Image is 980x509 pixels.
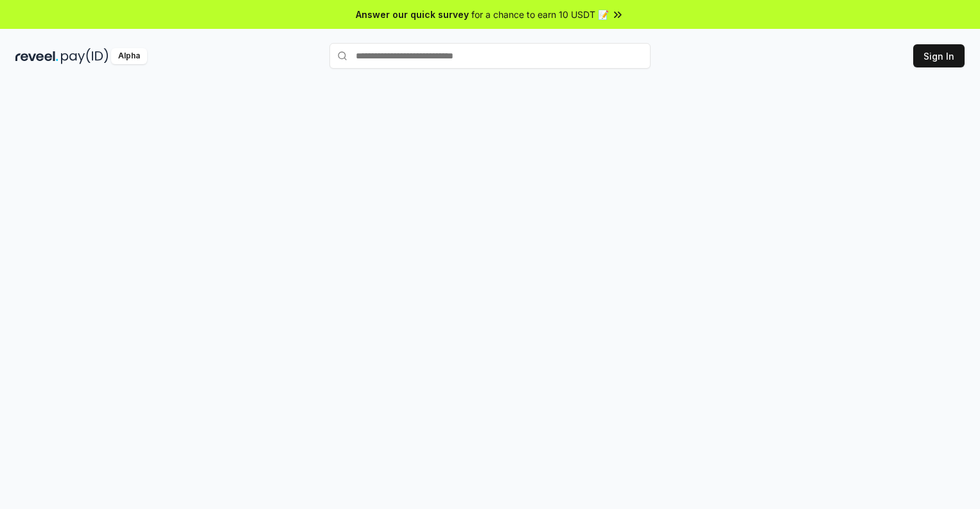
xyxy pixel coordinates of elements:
[471,8,609,21] span: for a chance to earn 10 USDT 📝
[913,44,965,67] button: Sign In
[15,48,58,64] img: reveel_dark
[111,48,147,64] div: Alpha
[61,48,109,64] img: pay_id
[356,8,469,21] span: Answer our quick survey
